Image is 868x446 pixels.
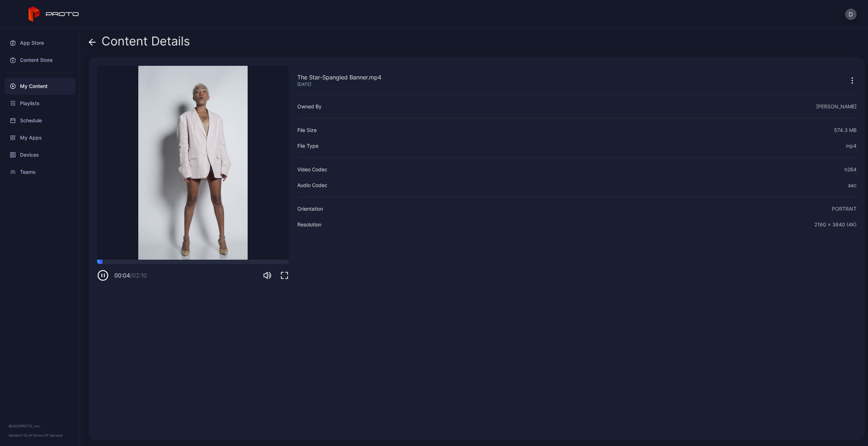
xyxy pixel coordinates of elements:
[97,66,289,260] video: Sorry, your browser doesn‘t support embedded videos
[4,95,75,112] a: Playlists
[297,165,327,174] div: Video Codec
[114,271,147,280] div: 00:04
[814,220,857,229] div: 2160 x 3840 (4K)
[845,9,857,20] button: D
[297,82,381,87] div: [DATE]
[4,34,75,52] a: App Store
[9,423,71,429] div: © 2025 PROTO, Inc.
[297,181,327,190] div: Audio Codec
[130,272,147,279] span: / 02:10
[4,146,75,163] a: Devices
[297,220,321,229] div: Resolution
[816,102,857,111] div: [PERSON_NAME]
[4,112,75,129] a: Schedule
[9,433,33,437] span: Version 1.12.0 •
[4,129,75,146] a: My Apps
[297,142,318,150] div: File Type
[4,78,75,95] a: My Content
[89,34,190,52] div: Content Details
[844,165,857,174] div: h264
[297,126,317,134] div: File Size
[848,181,857,190] div: aac
[297,102,322,111] div: Owned By
[834,126,857,134] div: 574.3 MB
[4,52,75,69] a: Content Store
[33,433,63,437] a: Terms Of Service
[4,163,75,181] a: Teams
[297,73,381,82] div: The Star-Spangled Banner.mp4
[832,205,857,213] div: PORTRAIT
[846,142,857,150] div: mp4
[297,205,323,213] div: Orientation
